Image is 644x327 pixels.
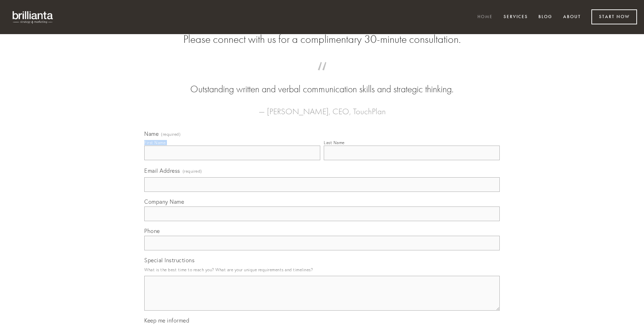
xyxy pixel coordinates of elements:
[144,33,500,46] h2: Please connect with us for a complimentary 30-minute consultation.
[144,198,184,205] span: Company Name
[144,140,166,145] div: First Name
[591,9,637,24] a: Start Now
[144,265,500,274] p: What is the best time to reach you? What are your unique requirements and timelines?
[324,140,345,145] div: Last Name
[155,96,489,118] figcaption: — [PERSON_NAME], CEO, TouchPlan
[473,11,497,23] a: Home
[7,7,59,27] img: brillianta - research, strategy, marketing
[161,132,181,137] span: (required)
[534,11,557,23] a: Blog
[144,317,189,324] span: Keep me informed
[559,11,585,23] a: About
[499,11,532,23] a: Services
[144,257,194,264] span: Special Instructions
[144,167,180,174] span: Email Address
[144,130,159,137] span: Name
[155,69,489,96] blockquote: Outstanding written and verbal communication skills and strategic thinking.
[144,227,160,234] span: Phone
[183,166,202,176] span: (required)
[155,69,489,83] span: “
